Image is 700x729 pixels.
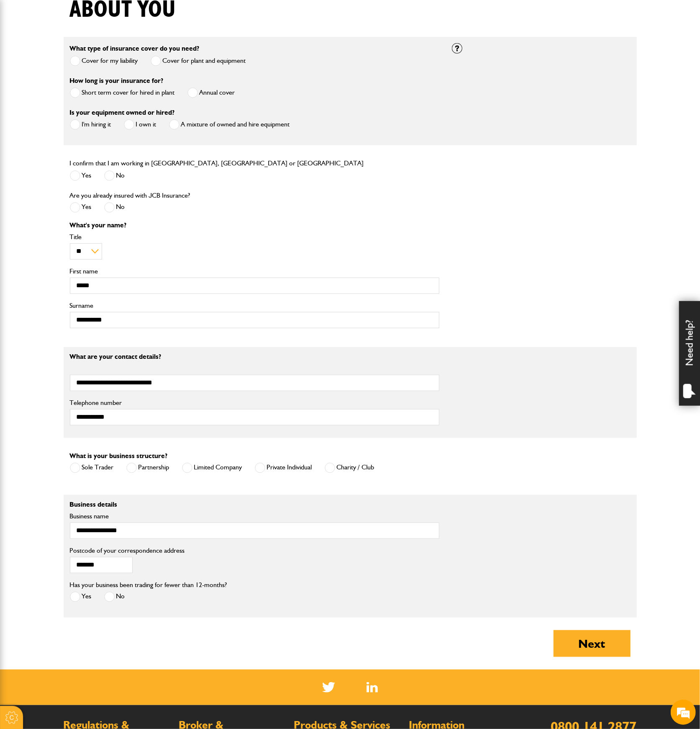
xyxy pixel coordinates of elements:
label: First name [70,268,439,275]
label: Has your business been trading for fewer than 12-months? [70,582,227,588]
label: Yes [70,170,92,181]
label: No [104,202,125,213]
label: No [104,170,125,181]
label: A mixture of owned and hire equipment [169,119,290,130]
label: Yes [70,202,92,213]
label: How long is your insurance for? [70,77,164,84]
label: Charity / Club [325,463,374,473]
label: I confirm that I am working in [GEOGRAPHIC_DATA], [GEOGRAPHIC_DATA] or [GEOGRAPHIC_DATA] [70,160,364,167]
label: Are you already insured with JCB Insurance? [70,192,190,199]
label: Title [70,234,439,240]
label: Postcode of your correspondence address [70,547,197,554]
label: Partnership [126,463,169,473]
label: Short term cover for hired in plant [70,88,175,98]
div: Need help? [679,301,700,406]
label: Surname [70,302,439,309]
a: LinkedIn [367,682,378,693]
button: Next [554,630,631,657]
p: Business details [70,501,439,508]
label: Business name [70,513,439,520]
label: What is your business structure? [70,453,168,459]
label: Cover for my liability [70,56,138,66]
p: What's your name? [70,222,439,229]
label: No [104,592,125,602]
label: Limited Company [182,463,242,473]
label: Cover for plant and equipment [151,56,246,66]
label: What type of insurance cover do you need? [70,45,200,52]
label: Yes [70,592,92,602]
label: Private Individual [255,463,312,473]
label: I'm hiring it [70,119,111,130]
label: Sole Trader [70,463,114,473]
label: I own it [124,119,156,130]
p: What are your contact details? [70,353,439,360]
img: Linked In [367,682,378,693]
img: Twitter [322,682,335,693]
label: Annual cover [187,88,235,98]
label: Is your equipment owned or hired? [70,109,175,116]
label: Telephone number [70,399,439,406]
